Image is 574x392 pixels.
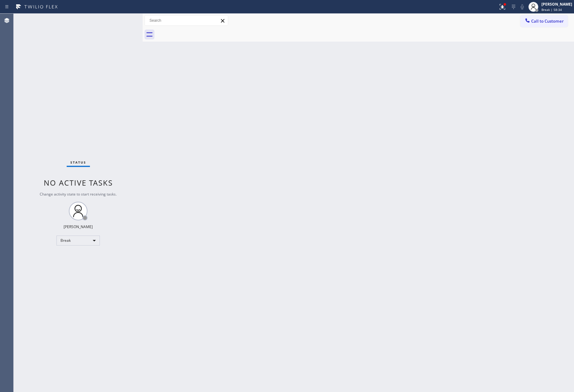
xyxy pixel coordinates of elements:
span: Change activity state to start receiving tasks. [40,191,117,197]
div: [PERSON_NAME] [541,2,572,7]
button: Call to Customer [520,15,568,27]
button: Mute [518,2,527,11]
input: Search [145,16,228,25]
div: Break [56,236,100,246]
span: No active tasks [44,178,113,188]
span: Call to Customer [531,18,564,24]
div: [PERSON_NAME] [64,224,93,229]
span: Break | 58:34 [541,7,562,12]
span: Status [70,160,86,164]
